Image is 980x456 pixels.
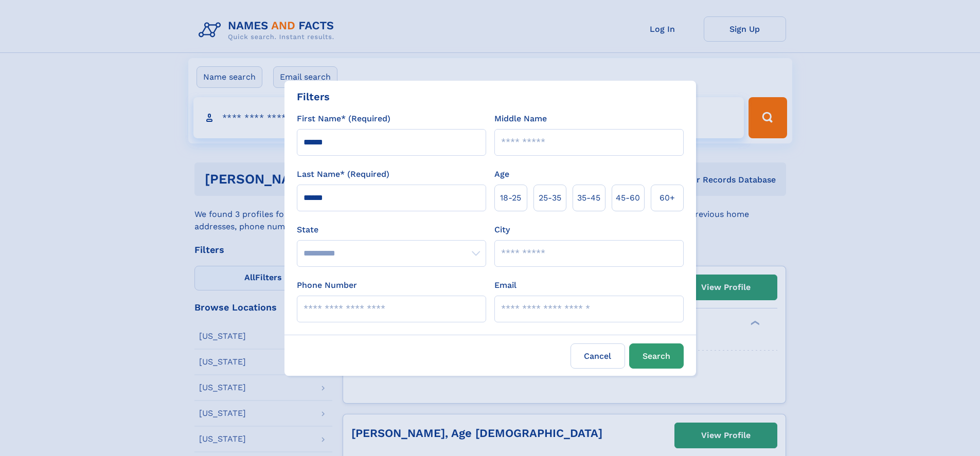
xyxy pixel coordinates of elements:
label: First Name* (Required) [297,113,390,125]
label: Email [494,279,516,291]
label: State [297,224,486,236]
span: 25‑35 [539,192,561,204]
label: Phone Number [297,279,357,291]
span: 35‑45 [577,192,600,204]
label: City [494,224,510,236]
label: Last Name* (Required) [297,168,389,180]
span: 18‑25 [500,192,521,204]
div: Filters [297,89,330,104]
span: 60+ [660,192,675,204]
button: Search [629,343,684,369]
label: Cancel [571,343,625,369]
label: Middle Name [494,113,547,125]
label: Age [494,168,509,180]
span: 45‑60 [616,192,640,204]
